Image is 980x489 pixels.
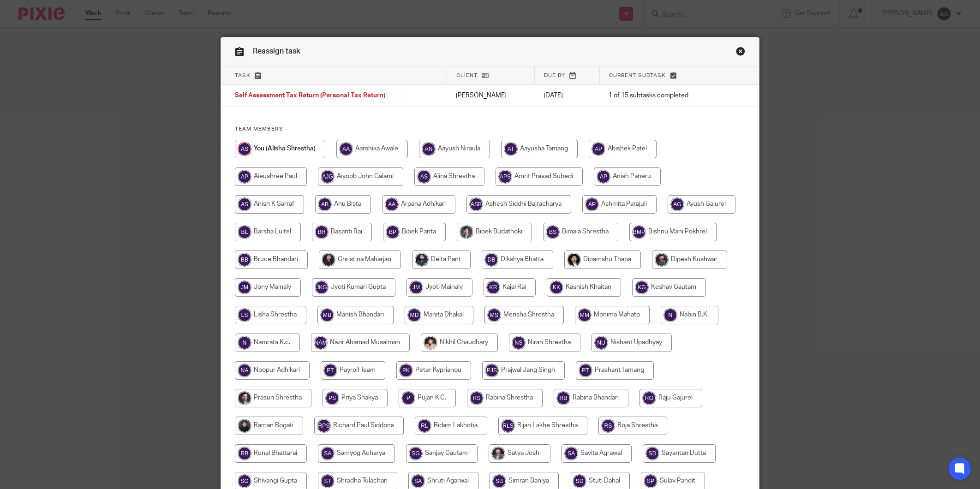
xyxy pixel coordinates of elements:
span: Task [235,73,251,78]
span: Self Assessment Tax Return (Personal Tax Return) [235,93,385,99]
span: Client [456,73,478,78]
h4: Team members [235,125,745,133]
span: Current subtask [609,73,666,78]
span: Due by [544,73,565,78]
td: 1 of 15 subtasks completed [599,85,724,107]
span: Reassign task [253,48,300,55]
p: [PERSON_NAME] [456,91,525,100]
p: [DATE] [544,91,590,100]
a: Close this dialog window [736,47,745,59]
